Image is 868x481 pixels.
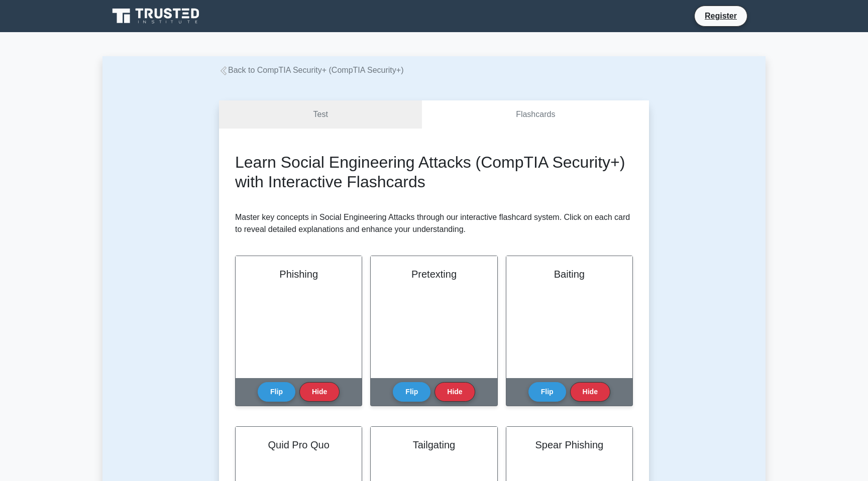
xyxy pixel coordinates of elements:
h2: Pretexting [383,268,485,280]
h2: Quid Pro Quo [248,439,350,451]
h2: Spear Phishing [518,439,620,451]
button: Flip [393,382,430,402]
button: Hide [570,382,610,402]
h2: Baiting [518,268,620,280]
a: Flashcards [422,100,649,129]
button: Flip [258,382,295,402]
button: Hide [299,382,340,402]
button: Hide [435,382,475,402]
a: Back to CompTIA Security+ (CompTIA Security+) [219,66,403,74]
a: Test [219,100,422,129]
p: Master key concepts in Social Engineering Attacks through our interactive flashcard system. Click... [235,211,633,235]
h2: Phishing [248,268,350,280]
button: Flip [528,382,566,402]
h2: Tailgating [383,439,485,451]
a: Register [699,10,743,22]
h2: Learn Social Engineering Attacks (CompTIA Security+) with Interactive Flashcards [235,153,633,191]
